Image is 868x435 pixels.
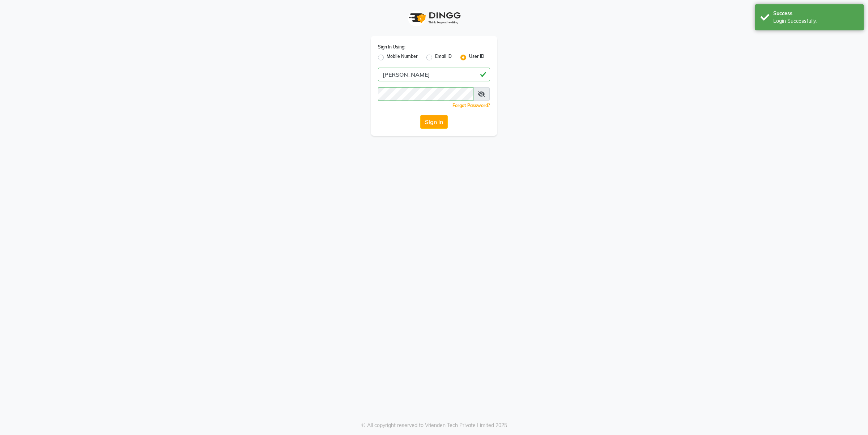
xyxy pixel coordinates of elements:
img: logo1.svg [405,7,463,29]
label: Sign In Using: [378,44,405,50]
label: Mobile Number [387,53,418,62]
input: Username [378,68,490,81]
div: Login Successfully. [773,17,858,25]
label: User ID [469,53,484,62]
label: Email ID [435,53,452,62]
button: Sign In [420,115,448,129]
input: Username [378,87,473,101]
a: Forgot Password? [452,103,490,108]
div: Success [773,10,858,17]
